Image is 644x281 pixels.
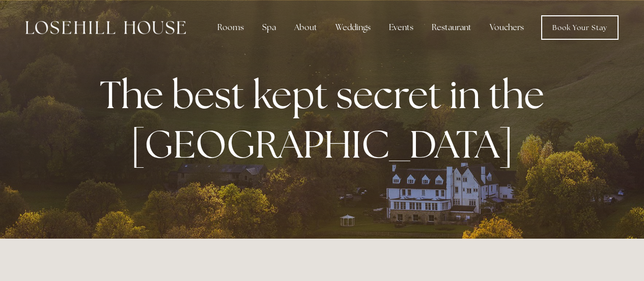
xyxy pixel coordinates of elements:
[541,15,619,40] a: Book Your Stay
[424,17,480,38] div: Restaurant
[100,69,552,169] strong: The best kept secret in the [GEOGRAPHIC_DATA]
[254,17,284,38] div: Spa
[381,17,422,38] div: Events
[482,17,532,38] a: Vouchers
[209,17,252,38] div: Rooms
[327,17,379,38] div: Weddings
[286,17,325,38] div: About
[25,21,186,34] img: Losehill House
